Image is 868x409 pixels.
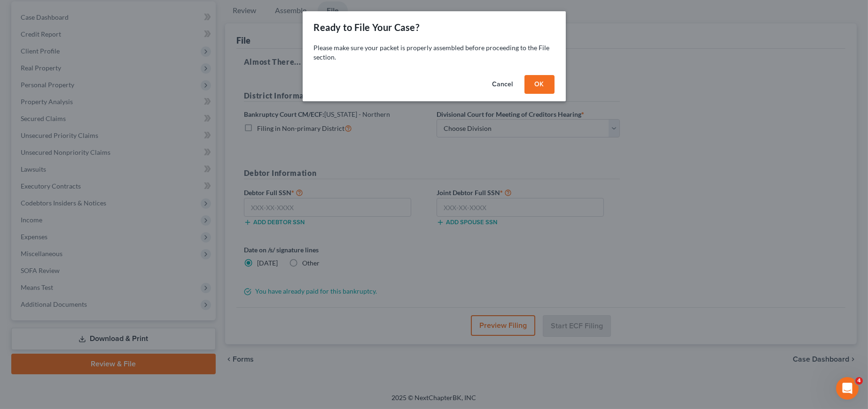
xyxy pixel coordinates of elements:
[855,377,863,385] span: 4
[314,43,555,62] p: Please make sure your packet is properly assembled before proceeding to the File section.
[836,377,859,400] iframe: Intercom live chat
[524,75,555,94] button: OK
[314,21,420,34] div: Ready to File Your Case?
[485,75,521,94] button: Cancel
